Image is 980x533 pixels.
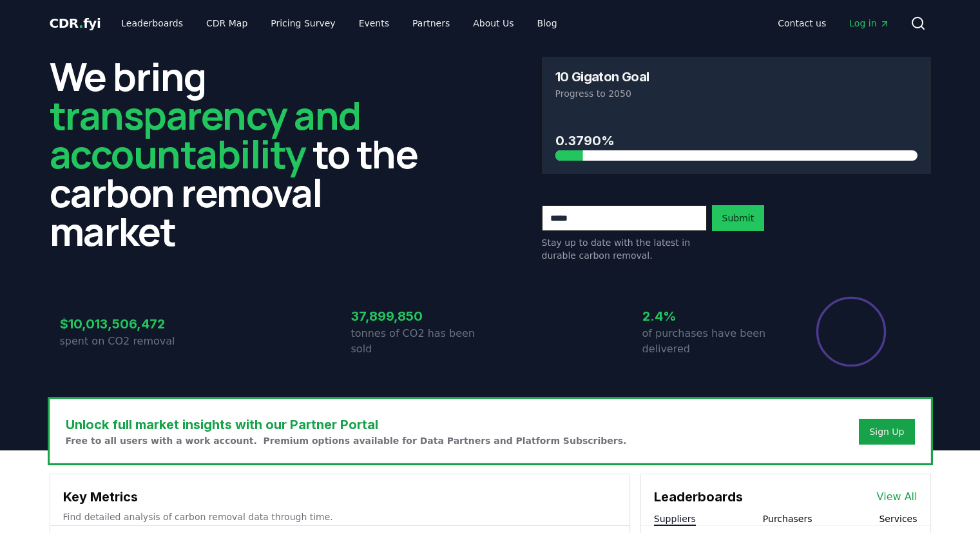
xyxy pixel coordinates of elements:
[642,307,782,326] h3: 2.4%
[402,12,460,35] a: Partners
[351,307,490,326] h3: 37,899,850
[712,205,765,231] button: Submit
[349,12,399,35] a: Events
[542,236,707,262] p: Stay up to date with the latest in durable carbon removal.
[111,12,193,35] a: Leaderboards
[50,57,439,250] h2: We bring to the carbon removal market
[815,296,887,368] div: Percentage of sales delivered
[849,17,889,30] span: Log in
[50,88,361,180] span: transparency and accountability
[642,326,782,357] p: of purchases have been delivered
[527,12,568,35] a: Blog
[63,487,617,507] h3: Key Metrics
[79,15,83,31] span: .
[260,12,345,35] a: Pricing Survey
[877,489,918,505] a: View All
[50,15,101,31] span: CDR fyi
[654,512,696,525] button: Suppliers
[654,487,743,507] h3: Leaderboards
[859,419,914,445] button: Sign Up
[555,70,649,83] h3: 10 Gigaton Goal
[66,434,627,447] p: Free to all users with a work account. Premium options available for Data Partners and Platform S...
[767,12,899,35] nav: Main
[351,326,490,357] p: tonnes of CO2 has been sold
[50,14,101,32] a: CDR.fyi
[196,12,258,35] a: CDR Map
[63,510,617,523] p: Find detailed analysis of carbon removal data through time.
[111,12,567,35] nav: Main
[66,415,627,434] h3: Unlock full market insights with our Partner Portal
[763,512,812,525] button: Purchasers
[60,334,199,349] p: spent on CO2 removal
[839,12,899,35] a: Log in
[555,131,918,150] h3: 0.3790%
[767,12,836,35] a: Contact us
[60,314,199,334] h3: $10,013,506,472
[463,12,524,35] a: About Us
[555,87,918,100] p: Progress to 2050
[869,425,904,438] a: Sign Up
[879,512,917,525] button: Services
